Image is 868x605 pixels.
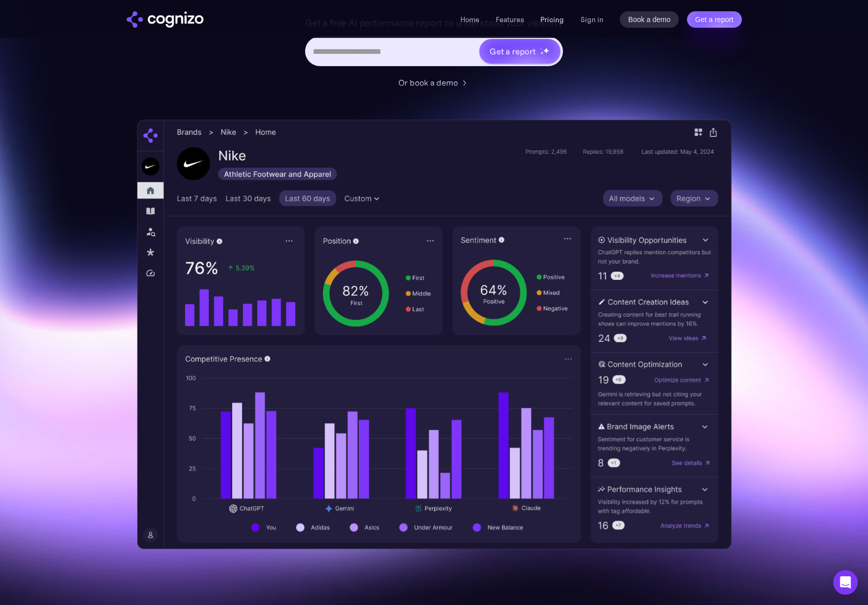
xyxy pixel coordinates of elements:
a: Features [496,15,524,24]
div: Open Intercom Messenger [833,570,858,595]
div: Get a report [490,45,536,57]
a: Pricing [540,15,564,24]
a: Get a reportstarstarstar [478,38,561,65]
a: Book a demo [620,11,679,28]
a: home [127,11,204,28]
img: cognizo logo [127,11,204,28]
img: star [540,51,544,55]
a: Get a report [687,11,742,28]
form: Hero URL Input Form [305,15,563,71]
div: Or book a demo [398,76,458,89]
a: Home [460,15,479,24]
a: Or book a demo [398,76,470,89]
img: star [540,48,542,49]
a: Sign in [580,13,603,26]
img: Cognizo AI visibility optimization dashboard [137,119,732,549]
img: star [543,47,550,54]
